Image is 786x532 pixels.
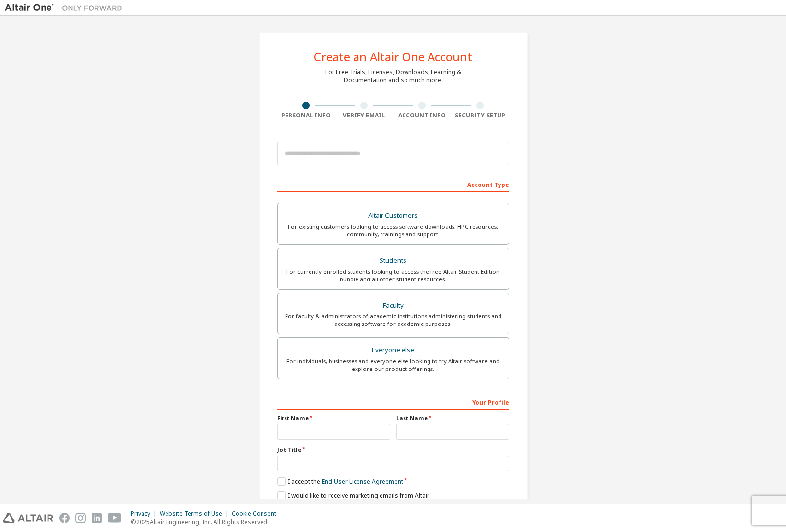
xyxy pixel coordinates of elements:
div: Everyone else [284,344,503,357]
img: instagram.svg [75,513,86,523]
a: End-User License Agreement [322,477,403,486]
div: Website Terms of Use [160,510,232,518]
p: © 2025 Altair Engineering, Inc. All Rights Reserved. [131,518,282,526]
label: I accept the [277,477,403,486]
div: For Free Trials, Licenses, Downloads, Learning & Documentation and so much more. [325,69,461,84]
img: Altair One [5,3,127,13]
img: linkedin.svg [92,513,102,523]
img: altair_logo.svg [3,513,53,523]
div: For existing customers looking to access software downloads, HPC resources, community, trainings ... [284,223,503,238]
div: Security Setup [451,112,509,119]
div: Account Type [277,176,509,192]
div: Create an Altair One Account [314,51,472,63]
img: youtube.svg [108,513,122,523]
div: Altair Customers [284,209,503,223]
label: I would like to receive marketing emails from Altair [277,491,429,500]
div: Account Info [393,112,452,119]
div: Your Profile [277,394,509,410]
img: facebook.svg [59,513,70,523]
div: Students [284,254,503,268]
div: Privacy [131,510,160,518]
div: Faculty [284,299,503,313]
div: For faculty & administrators of academic institutions administering students and accessing softwa... [284,312,503,328]
div: Personal Info [277,112,335,119]
label: First Name [277,415,390,422]
label: Job Title [277,446,509,454]
div: For individuals, businesses and everyone else looking to try Altair software and explore our prod... [284,357,503,373]
label: Last Name [396,415,509,422]
div: Cookie Consent [232,510,282,518]
div: Verify Email [335,112,393,119]
div: For currently enrolled students looking to access the free Altair Student Edition bundle and all ... [284,268,503,283]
